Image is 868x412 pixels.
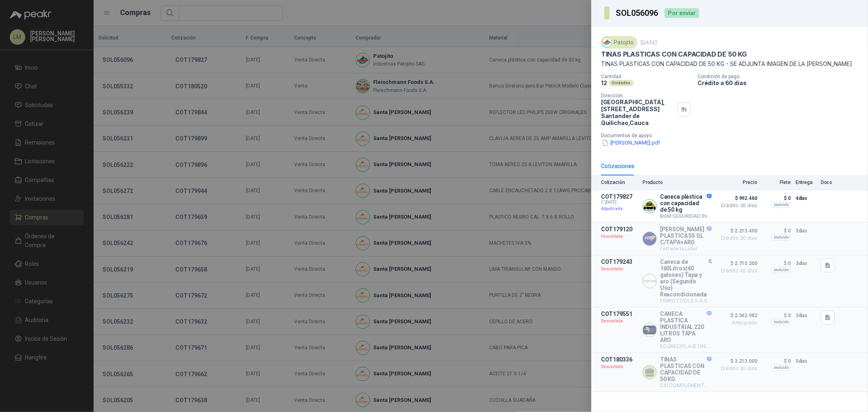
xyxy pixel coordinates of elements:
p: Cantidad [601,74,691,79]
p: $ 0 [762,356,791,366]
p: Descartada [601,265,638,273]
div: Por enviar [665,8,699,18]
span: C: [DATE] [601,200,638,205]
p: Adjudicada [601,205,638,213]
div: Incluido [772,234,791,241]
button: [PERSON_NAME].pdf [601,138,661,147]
span: $ 2.713.200 [717,259,757,268]
p: Descartada [601,232,638,241]
p: COT179551 [601,311,638,317]
p: COT180336 [601,356,638,363]
div: Incluido [772,319,791,325]
p: $ 0 [762,193,791,203]
img: Company Logo [643,199,656,213]
p: $ 0 [762,311,791,320]
p: $ 0 [762,259,791,268]
p: 12 [601,79,607,86]
p: Caneca plástica con capacidad de 50 kg [660,193,712,213]
p: FERROTOOLS S.A.S. [660,298,712,304]
p: Ferretería Líder [660,245,712,252]
p: CSI COMPLEMENTOS Y SUMINISTROS INDUSTRIALES SAS [660,382,712,388]
span: $ 2.542.982 [717,311,757,320]
p: Producto [643,180,712,185]
span: $ 3.213.000 [717,356,757,366]
img: Company Logo [643,274,656,288]
p: Precio [717,180,757,185]
span: $ 992.460 [717,193,757,203]
span: Anticipado [717,320,757,325]
p: TINAS PLASTICAS CON CAPACIDAD DE 50 KG [601,50,747,59]
p: [DATE] [641,39,657,46]
img: Company Logo [643,323,656,337]
p: Entrega [796,180,816,185]
img: Company Logo [603,38,612,47]
p: $ 0 [762,226,791,236]
img: Company Logo [643,232,656,245]
p: Condición de pago [697,74,865,79]
div: Incluido [772,202,791,208]
p: Documentos de apoyo [601,133,865,138]
p: Docs [821,180,837,185]
p: COT179827 [601,193,638,200]
p: 3 días [796,226,816,236]
p: Descartada [601,363,638,371]
p: CANECA PLASTICA INDUSTRIAL 220 LITROS TAPA ARO [660,311,712,343]
p: [PERSON_NAME] PLASTICA 55 GL C/TAPA+ARO [660,226,712,245]
p: 4 días [796,193,816,203]
p: Descartada [601,317,638,325]
h3: SOL056096 [616,9,660,17]
p: Caneca de 160Litros(40 galones) Tapa y aro (Segundo Uso) Reacondicionada [660,259,712,298]
p: TINAS PLASTICAS CON CAPACIDAD DE 50 KG - SE ADJUNTA IMAGEN DE LA [PERSON_NAME] [601,60,858,67]
div: Incluido [772,364,791,371]
p: 5 días [796,356,816,366]
div: Patojito [601,36,637,48]
p: 3 días [796,311,816,320]
p: Cotización [601,180,638,185]
span: Crédito 30 días [717,203,757,208]
div: Cotizaciones [601,162,634,171]
p: Flete [762,180,791,185]
p: [GEOGRAPHIC_DATA], [STREET_ADDRESS] Santander de Quilichao , Cauca [601,99,674,126]
p: Crédito a 60 días [697,79,865,86]
p: TINAS PLASTICAS CON CAPACIDAD DE 50 KG [660,356,712,382]
span: $ 2.213.400 [717,226,757,236]
p: ECORECICLAJE UNIVERSAL [660,343,712,349]
span: Crédito 30 días [717,366,757,371]
div: Unidades [609,80,634,86]
p: 3 días [796,259,816,268]
p: COT179120 [601,226,638,232]
p: Dirección [601,93,674,99]
p: COT179243 [601,259,638,265]
div: Incluido [772,267,791,273]
span: Crédito 30 días [717,236,757,241]
p: BGM SEGURIDAD INDUSTRIAL Y DOTACIÓN [660,213,712,219]
span: Crédito 45 días [717,268,757,273]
